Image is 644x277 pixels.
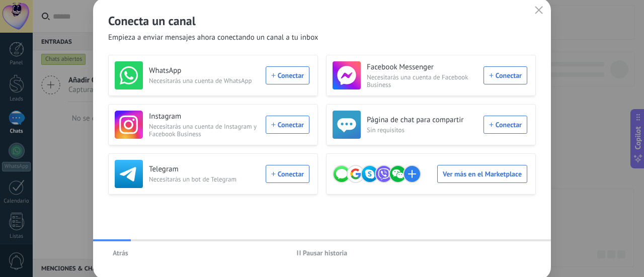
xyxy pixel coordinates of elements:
h3: Telegram [149,164,260,174]
button: Atrás [108,245,133,260]
h3: WhatsApp [149,66,260,76]
span: Empieza a enviar mensajes ahora conectando un canal a tu inbox [108,33,318,43]
span: Necesitarás una cuenta de Instagram y Facebook Business [149,123,260,138]
h3: Instagram [149,112,260,122]
span: Necesitarás una cuenta de WhatsApp [149,77,260,84]
h2: Conecta un canal [108,13,536,29]
span: Atrás [113,249,128,256]
span: Sin requisitos [367,126,477,134]
span: Necesitarás una cuenta de Facebook Business [367,73,477,88]
span: Necesitarás un bot de Telegram [149,175,260,183]
h3: Facebook Messenger [367,62,477,72]
span: Pausar historia [303,249,348,256]
button: Pausar historia [292,245,352,260]
h3: Página de chat para compartir [367,115,477,125]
